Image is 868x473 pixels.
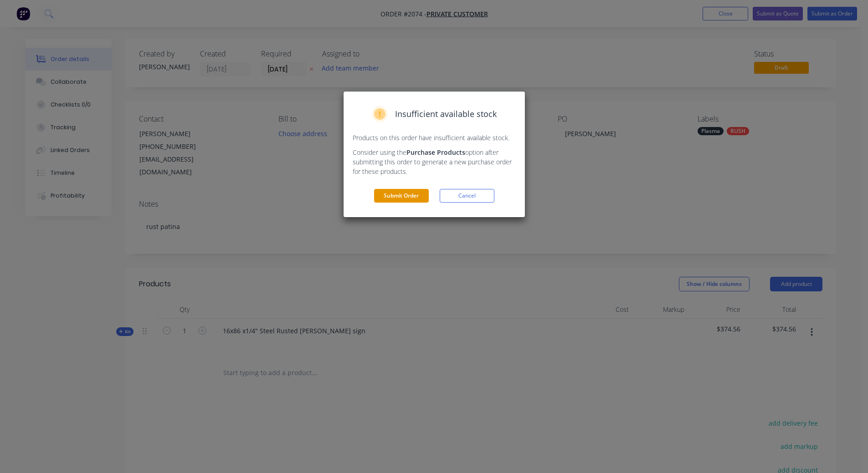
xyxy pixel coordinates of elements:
[353,147,516,176] p: Consider using the option after submitting this order to generate a new purchase order for these ...
[353,133,516,142] p: Products on this order have insufficient available stock.
[440,189,494,203] button: Cancel
[395,108,497,120] span: Insufficient available stock
[406,148,465,157] strong: Purchase Products
[374,189,429,203] button: Submit Order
